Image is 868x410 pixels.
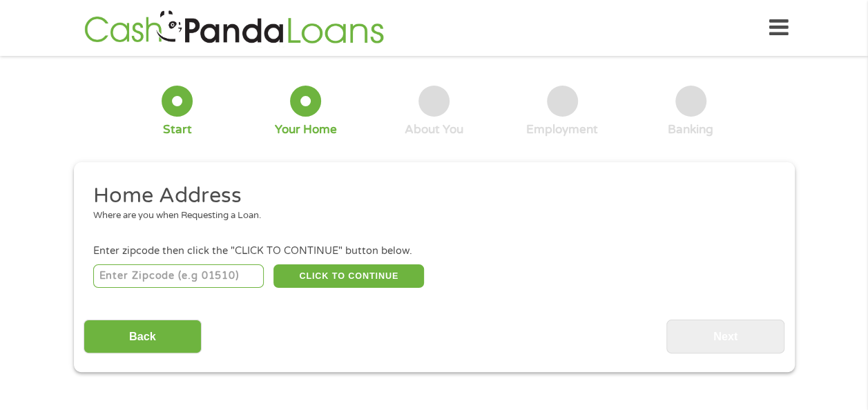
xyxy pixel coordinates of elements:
[666,320,784,353] input: Next
[80,8,388,48] img: GetLoanNow Logo
[93,264,264,288] input: Enter Zipcode (e.g 01510)
[668,122,713,137] div: Banking
[93,209,764,223] div: Where are you when Requesting a Loan.
[84,320,202,353] input: Back
[273,264,424,288] button: CLICK TO CONTINUE
[93,182,764,210] h2: Home Address
[275,122,337,137] div: Your Home
[163,122,192,137] div: Start
[93,244,774,259] div: Enter zipcode then click the "CLICK TO CONTINUE" button below.
[405,122,463,137] div: About You
[526,122,598,137] div: Employment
